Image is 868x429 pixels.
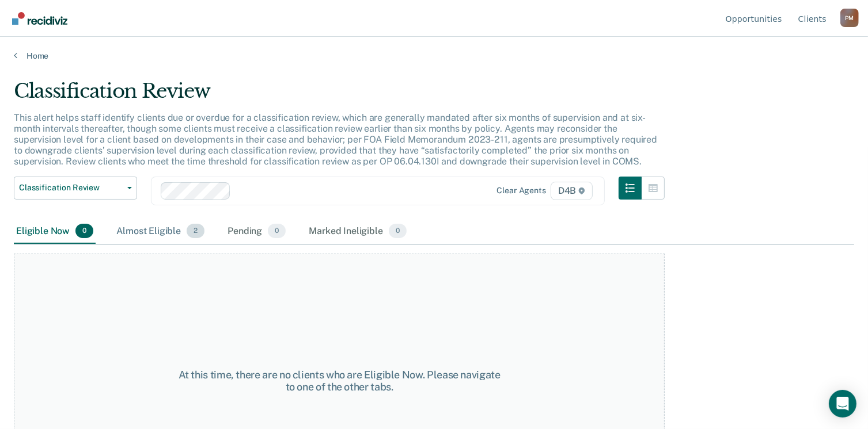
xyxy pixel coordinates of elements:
[14,112,657,167] p: This alert helps staff identify clients due or overdue for a classification review, which are gen...
[551,182,593,200] span: D4B
[14,219,96,244] div: Eligible Now0
[268,224,286,239] span: 0
[14,51,854,61] a: Home
[75,224,93,239] span: 0
[840,9,859,27] button: Profile dropdown button
[840,9,859,27] div: P M
[497,186,546,196] div: Clear agents
[114,219,207,244] div: Almost Eligible2
[225,219,288,244] div: Pending0
[187,224,204,239] span: 2
[14,79,665,112] div: Classification Review
[177,369,502,393] div: At this time, there are no clients who are Eligible Now. Please navigate to one of the other tabs.
[389,224,407,239] span: 0
[829,390,856,417] div: Open Intercom Messenger
[19,183,123,193] span: Classification Review
[306,219,409,244] div: Marked Ineligible0
[14,177,137,200] button: Classification Review
[12,12,67,25] img: Recidiviz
